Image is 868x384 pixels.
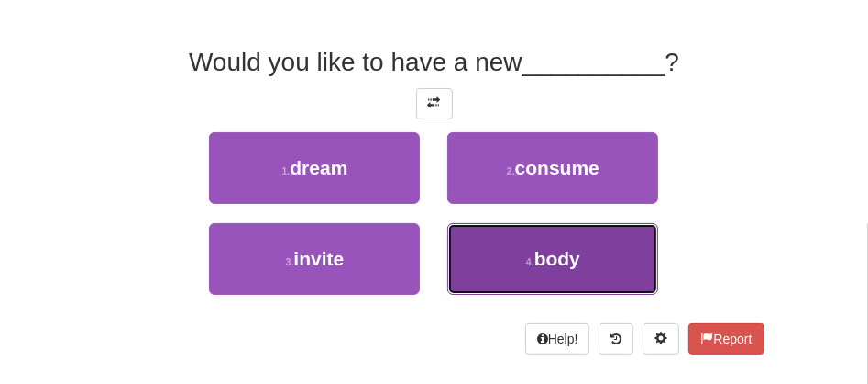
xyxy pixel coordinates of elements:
span: __________ [522,48,665,76]
button: 3.invite [209,223,420,295]
small: 1 . [282,165,291,176]
button: Round history (alt+y) [599,323,633,355]
button: Toggle translation (alt+t) [416,88,453,119]
span: consume [515,157,599,178]
small: 3 . [286,256,294,267]
button: Report [688,323,764,355]
small: 2 . [507,165,515,176]
small: 4 . [526,256,534,267]
button: 4.body [447,223,658,295]
button: 2.consume [447,132,658,204]
span: ? [665,48,679,76]
span: dream [290,157,347,178]
button: Help! [525,323,590,355]
span: Would you like to have a new [189,48,522,76]
span: invite [293,248,344,269]
button: 1.dream [209,132,420,204]
span: body [534,248,580,269]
